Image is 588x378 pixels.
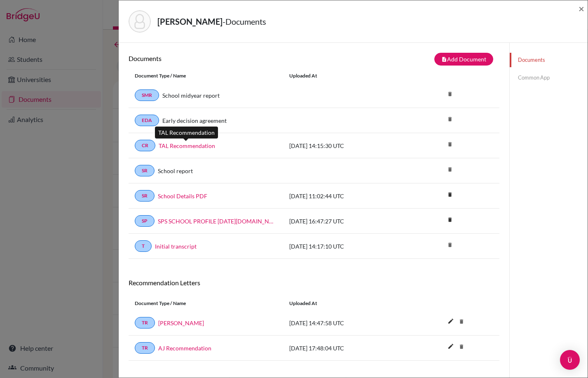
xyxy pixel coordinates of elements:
a: CR [135,140,155,151]
a: School Details PDF [158,192,207,200]
span: × [579,2,584,14]
a: SR [135,165,155,176]
a: Early decision agreement [162,116,227,125]
i: delete [455,340,468,353]
i: delete [444,88,456,100]
div: [DATE] 14:15:30 UTC [283,141,407,150]
a: Initial transcript [155,242,197,251]
button: note_addAdd Document [434,53,493,66]
a: SPS SCHOOL PROFILE [DATE][DOMAIN_NAME][DATE]_wide [158,217,277,225]
a: SMR [135,89,159,101]
a: EDA [135,115,159,126]
div: Uploaded at [283,300,407,307]
h6: Recommendation Letters [129,279,499,286]
a: Common App [510,70,588,85]
i: edit [444,315,457,328]
i: delete [444,113,456,125]
a: SP [135,215,155,227]
a: Documents [510,53,588,67]
h6: Documents [129,54,314,62]
i: edit [444,340,457,353]
div: TAL Recommendation [155,127,218,139]
span: - Documents [223,16,266,26]
i: delete [444,163,456,176]
a: TR [135,342,155,354]
a: delete [444,190,456,201]
a: TR [135,317,155,329]
i: delete [444,214,456,226]
i: delete [455,315,468,328]
a: [PERSON_NAME] [158,319,204,327]
button: Close [579,4,584,14]
a: School report [158,167,193,175]
button: edit [444,341,458,353]
i: delete [444,138,456,150]
i: delete [444,239,456,251]
i: delete [444,188,456,201]
div: [DATE] 11:02:44 UTC [283,192,407,200]
a: delete [444,215,456,226]
div: Document Type / Name [129,300,283,307]
div: [DATE] 14:17:10 UTC [283,242,407,251]
div: Open Intercom Messenger [560,350,580,370]
button: edit [444,316,458,328]
div: [DATE] 16:47:27 UTC [283,217,407,225]
strong: [PERSON_NAME] [157,16,223,26]
a: AJ Recommendation [158,344,211,352]
i: note_add [441,56,447,62]
a: TAL Recommendation [159,141,215,150]
span: [DATE] 17:48:04 UTC [289,345,344,352]
span: [DATE] 14:47:58 UTC [289,319,344,326]
div: Uploaded at [283,72,407,80]
a: School midyear report [162,91,220,100]
a: SR [135,190,155,202]
div: Document Type / Name [129,72,283,80]
a: T [135,240,152,252]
